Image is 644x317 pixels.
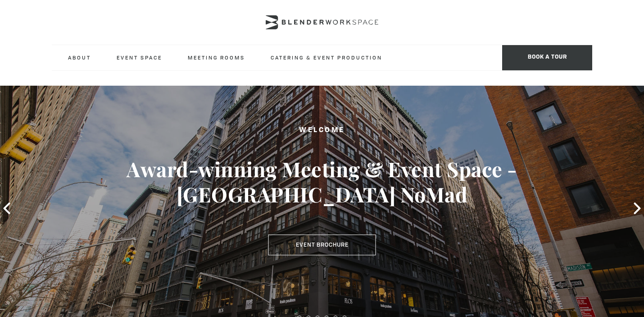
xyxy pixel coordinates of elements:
[32,125,612,137] h2: Welcome
[181,45,252,70] a: Meeting Rooms
[61,45,98,70] a: About
[263,45,390,70] a: Catering & Event Production
[502,45,592,70] span: Book a tour
[268,234,376,255] a: Event Brochure
[109,45,169,70] a: Event Space
[32,157,612,207] h3: Award-winning Meeting & Event Space - [GEOGRAPHIC_DATA] NoMad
